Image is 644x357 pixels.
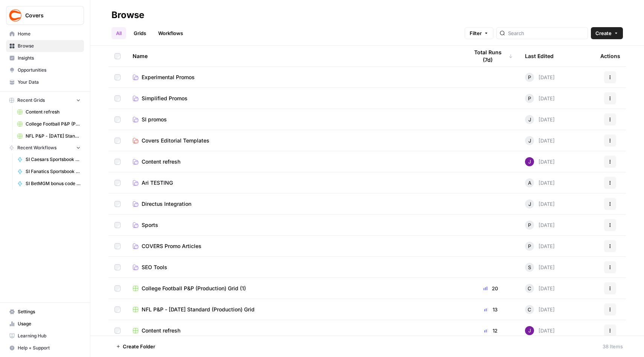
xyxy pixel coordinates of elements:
span: Content refresh [26,109,81,115]
span: Directus Integration [142,200,191,208]
img: nj1ssy6o3lyd6ijko0eoja4aphzn [525,157,534,166]
span: Simplified Promos [142,95,188,102]
div: Name [133,46,456,66]
span: Settings [18,308,81,315]
span: College Football P&P (Production) Grid (1) [142,285,246,292]
a: Settings [6,306,84,318]
a: Ari TESTING [133,179,456,187]
div: [DATE] [525,284,555,293]
div: Browse [111,9,144,21]
a: Browse [6,40,84,52]
img: nj1ssy6o3lyd6ijko0eoja4aphzn [525,326,534,335]
span: S [528,264,531,271]
span: SI BetMGM bonus code articles [26,180,81,187]
a: Home [6,28,84,40]
span: Recent Workflows [17,144,56,151]
span: Content refresh [142,327,180,334]
span: Ari TESTING [142,179,173,187]
a: Insights [6,52,84,64]
a: SI Fanatics Sportsbook promo articles [14,165,84,178]
a: SI promos [133,116,456,123]
button: Recent Grids [6,95,84,106]
a: Sports [133,221,456,229]
button: Workspace: Covers [6,6,84,25]
a: NFL P&P - [DATE] Standard (Production) Grid [133,306,456,313]
span: Home [18,31,81,37]
span: C [528,285,531,292]
a: Learning Hub [6,330,84,342]
a: SI BetMGM bonus code articles [14,178,84,190]
div: [DATE] [525,242,555,251]
span: Create Folder [123,343,155,350]
span: Browse [18,43,81,49]
button: Recent Workflows [6,142,84,153]
span: Help + Support [18,345,81,351]
span: Usage [18,320,81,327]
span: Learning Hub [18,332,81,339]
a: Opportunities [6,64,84,76]
span: College Football P&P (Production) Grid (1) [26,121,81,127]
span: Experimental Promos [142,74,195,81]
span: Covers Editorial Templates [142,137,209,144]
a: College Football P&P (Production) Grid (1) [133,285,456,292]
a: Content refresh [133,158,456,165]
span: Sports [142,221,158,229]
div: [DATE] [525,94,555,103]
span: A [528,179,531,187]
div: 13 [469,306,513,313]
a: SEO Tools [133,264,456,271]
a: All [111,27,126,39]
button: Create Folder [111,340,160,352]
span: Covers [25,12,71,19]
span: COVERS Promo Articles [142,242,201,250]
a: Usage [6,318,84,330]
span: P [528,221,531,229]
span: Create [595,29,612,37]
div: [DATE] [525,199,555,208]
a: Covers Editorial Templates [133,137,456,144]
div: [DATE] [525,178,555,187]
button: Help + Support [6,342,84,354]
span: J [528,137,531,144]
div: 12 [469,327,513,334]
span: P [528,242,531,250]
span: C [528,306,531,313]
div: Last Edited [525,46,554,66]
a: SI Caesars Sportsbook promo code articles [14,153,84,165]
div: Total Runs (7d) [469,46,513,66]
div: [DATE] [525,115,555,124]
span: P [528,74,531,81]
a: Directus Integration [133,200,456,208]
img: Covers Logo [9,9,22,22]
a: NFL P&P - [DATE] Standard (Production) Grid [14,130,84,142]
div: [DATE] [525,136,555,145]
a: Experimental Promos [133,74,456,81]
a: COVERS Promo Articles [133,242,456,250]
span: Insights [18,55,81,61]
span: J [528,116,531,123]
span: SI Fanatics Sportsbook promo articles [26,168,81,175]
span: Recent Grids [17,97,45,104]
div: [DATE] [525,263,555,272]
span: Filter [470,29,482,37]
div: 38 Items [603,343,623,350]
span: J [528,200,531,208]
span: SI promos [142,116,167,123]
span: NFL P&P - [DATE] Standard (Production) Grid [142,306,255,313]
a: Content refresh [133,327,456,334]
button: Filter [465,27,493,39]
a: Simplified Promos [133,95,456,102]
span: SEO Tools [142,264,167,271]
div: [DATE] [525,221,555,230]
div: [DATE] [525,305,555,314]
span: Your Data [18,79,81,86]
span: SI Caesars Sportsbook promo code articles [26,156,81,163]
div: [DATE] [525,326,555,335]
span: Content refresh [142,158,180,165]
span: NFL P&P - [DATE] Standard (Production) Grid [26,133,81,139]
span: Opportunities [18,67,81,74]
div: Actions [600,46,620,66]
a: Content refresh [14,106,84,118]
a: Your Data [6,76,84,88]
button: Create [591,27,623,39]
